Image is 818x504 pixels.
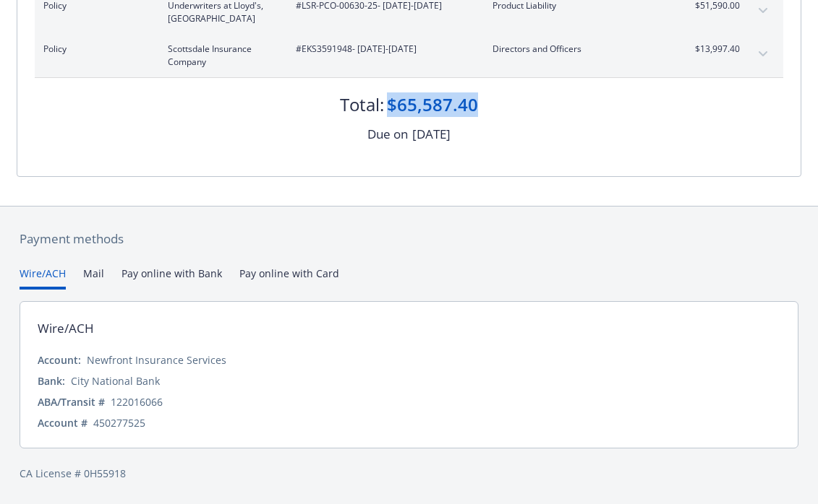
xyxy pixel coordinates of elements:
[367,125,408,144] div: Due on
[43,43,145,56] span: Policy
[122,266,222,290] button: Pay online with Bank
[686,43,740,56] span: $13,997.40
[296,43,469,56] span: #EKS3591948 - [DATE]-[DATE]
[38,352,81,368] div: Account:
[493,43,663,56] span: Directors and Officers
[83,266,104,290] button: Mail
[751,43,775,66] button: expand content
[387,92,478,117] div: $65,587.40
[87,352,226,368] div: Newfront Insurance Services
[20,266,66,290] button: Wire/ACH
[168,43,273,69] span: Scottsdale Insurance Company
[111,394,163,409] div: 122016066
[35,34,783,77] div: PolicyScottsdale Insurance Company#EKS3591948- [DATE]-[DATE]Directors and Officers$13,997.40expan...
[38,394,105,409] div: ABA/Transit #
[38,415,88,430] div: Account #
[20,230,798,248] div: Payment methods
[38,373,65,388] div: Bank:
[20,466,798,481] div: CA License # 0H55918
[93,415,145,430] div: 450277525
[340,92,384,117] div: Total:
[71,373,160,388] div: City National Bank
[239,266,339,290] button: Pay online with Card
[412,125,451,144] div: [DATE]
[38,319,94,338] div: Wire/ACH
